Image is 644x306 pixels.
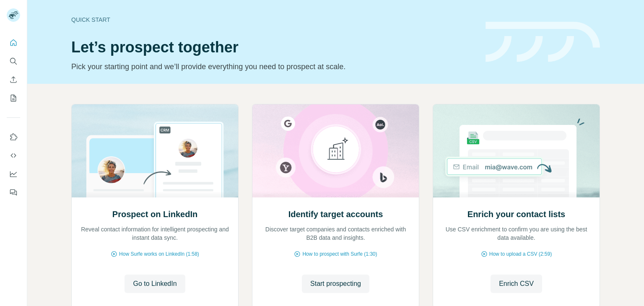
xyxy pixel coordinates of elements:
[7,130,20,145] button: Use Surfe on LinkedIn
[80,225,230,242] p: Reveal contact information for intelligent prospecting and instant data sync.
[7,54,20,69] button: Search
[302,250,377,258] span: How to prospect with Surfe (1:30)
[71,61,475,73] p: Pick your starting point and we’ll provide everything you need to prospect at scale.
[441,225,591,242] p: Use CSV enrichment to confirm you are using the best data available.
[112,208,197,220] h2: Prospect on LinkedIn
[119,250,199,258] span: How Surfe works on LinkedIn (1:58)
[7,166,20,182] button: Dashboard
[310,279,361,289] span: Start prospecting
[125,275,185,293] button: Go to LinkedIn
[261,225,410,242] p: Discover target companies and contacts enriched with B2B data and insights.
[486,22,600,62] img: banner
[71,16,475,24] div: Quick start
[489,250,552,258] span: How to upload a CSV (2:59)
[7,148,20,163] button: Use Surfe API
[288,208,383,220] h2: Identify target accounts
[467,208,565,220] h2: Enrich your contact lists
[491,275,542,293] button: Enrich CSV
[302,275,369,293] button: Start prospecting
[71,104,239,197] img: Prospect on LinkedIn
[71,39,475,56] h1: Let’s prospect together
[499,279,534,289] span: Enrich CSV
[7,72,20,87] button: Enrich CSV
[7,35,20,50] button: Quick start
[133,279,177,289] span: Go to LinkedIn
[7,185,20,200] button: Feedback
[252,104,419,197] img: Identify target accounts
[433,104,600,197] img: Enrich your contact lists
[7,91,20,106] button: My lists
